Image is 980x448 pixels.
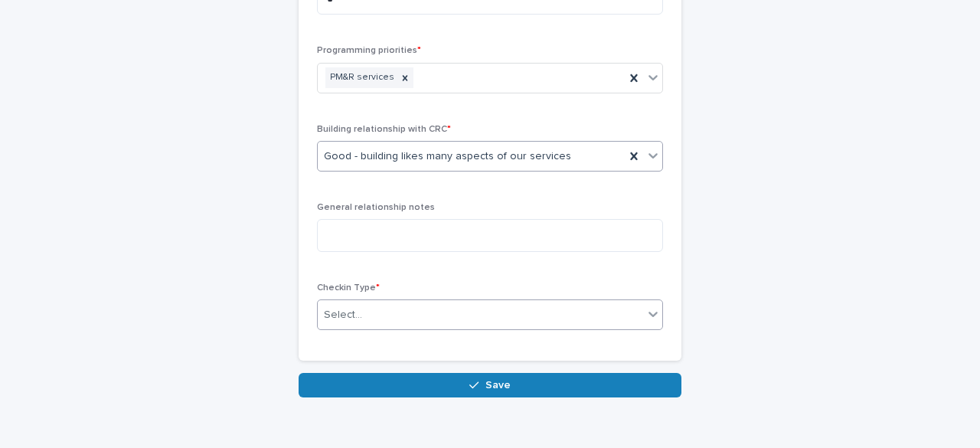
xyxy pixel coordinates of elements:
[317,125,451,134] span: Building relationship with CRC
[324,149,571,165] span: Good - building likes many aspects of our services
[299,373,681,397] button: Save
[325,67,397,88] div: PM&R services
[317,283,380,293] span: Checkin Type
[317,46,421,55] span: Programming priorities
[317,203,435,212] span: General relationship notes
[485,380,511,391] span: Save
[324,307,362,323] div: Select...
